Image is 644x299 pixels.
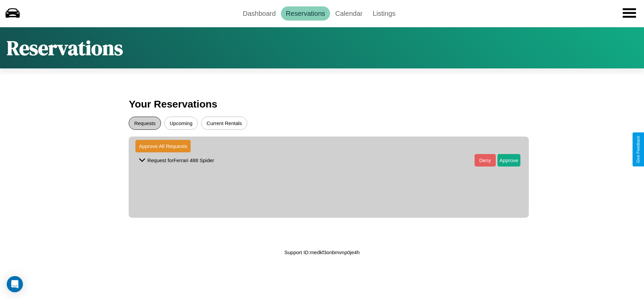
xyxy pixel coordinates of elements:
[7,276,23,292] div: Open Intercom Messenger
[164,117,198,130] button: Upcoming
[238,6,281,21] a: Dashboard
[129,117,161,130] button: Requests
[636,136,641,163] div: Give Feedback
[7,34,123,62] h1: Reservations
[497,154,520,167] button: Approve
[281,6,330,21] a: Reservations
[129,95,515,113] h3: Your Reservations
[475,154,496,167] button: Deny
[367,6,400,21] a: Listings
[330,6,367,21] a: Calendar
[147,156,214,165] p: Request for Ferrari 488 Spider
[201,117,247,130] button: Current Rentals
[284,248,359,257] p: Support ID: medkf3onbmvnp0je4h
[135,140,190,152] button: Approve All Requests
